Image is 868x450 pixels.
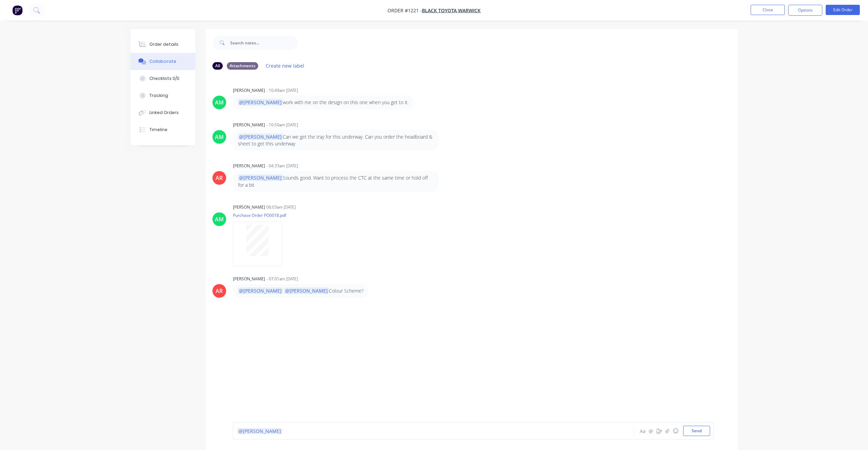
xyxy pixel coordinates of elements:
span: @[PERSON_NAME] [238,133,283,140]
div: AM [215,98,224,107]
div: - 10:50am [DATE] [266,122,298,128]
button: Collaborate [131,53,195,70]
p: Sounds good. Want to process the CTC at the same time or hold off for a bit [238,174,433,188]
button: Aa [639,427,647,435]
button: ☺ [672,427,680,435]
div: AM [215,215,224,223]
div: [PERSON_NAME] [233,204,265,210]
div: - 04:33am [DATE] [266,163,298,169]
span: @[PERSON_NAME] [238,174,283,181]
button: Send [683,426,710,436]
button: @ [647,427,655,435]
button: Close [751,5,785,15]
div: Timeline [149,127,167,133]
div: [PERSON_NAME] [233,122,265,128]
div: [PERSON_NAME] [233,87,265,94]
div: [PERSON_NAME] [233,276,265,282]
button: Timeline [131,121,195,138]
span: @[PERSON_NAME] [238,99,283,106]
button: Options [788,5,822,16]
p: Colour Scheme? [238,287,364,294]
button: Tracking [131,87,195,104]
div: 06:03am [DATE] [266,204,296,210]
div: Attachments [227,62,258,70]
div: AM [215,133,224,141]
img: Factory [12,5,23,15]
button: Linked Orders [131,104,195,121]
p: Purchase Order PO0018.pdf [233,212,289,218]
div: Linked Orders [149,110,179,116]
button: Order details [131,36,195,53]
div: [PERSON_NAME] [233,163,265,169]
a: Black Toyota Warwick [422,7,481,14]
div: All [212,62,223,70]
div: AR [216,287,223,295]
div: - 10:49am [DATE] [266,87,298,94]
button: Edit Order [826,5,860,15]
button: Create new label [262,61,308,70]
p: work with me on the design on this one when you get to it. [238,99,409,106]
button: Checklists 0/0 [131,70,195,87]
span: @[PERSON_NAME] [284,287,329,294]
div: Collaborate [149,58,176,65]
span: @[PERSON_NAME] [238,287,283,294]
div: Order details [149,41,178,47]
div: AR [216,174,223,182]
div: Checklists 0/0 [149,75,179,82]
div: - 07:01am [DATE] [266,276,298,282]
span: Order #1221 - [387,7,422,14]
input: Search notes... [230,36,298,50]
p: Can we get the tray for this underway. Can you order the headboard & sheet to get this underway [238,133,433,147]
span: @[PERSON_NAME] [238,428,281,434]
div: Tracking [149,93,168,99]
